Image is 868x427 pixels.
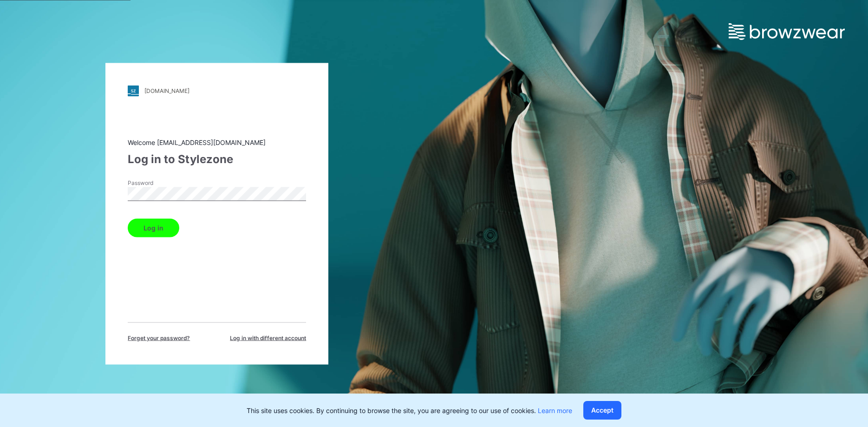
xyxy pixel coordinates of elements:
[729,23,845,40] img: browzwear-logo.e42bd6dac1945053ebaf764b6aa21510.svg
[128,334,190,342] span: Forget your password?
[583,401,621,420] button: Accept
[128,137,306,147] div: Welcome [EMAIL_ADDRESS][DOMAIN_NAME]
[128,178,193,187] label: Password
[230,334,306,342] span: Log in with different account
[128,218,179,237] button: Log in
[538,407,572,414] a: Learn more
[128,151,306,167] div: Log in to Stylezone
[144,87,189,94] div: [DOMAIN_NAME]
[128,85,139,96] img: stylezone-logo.562084cfcfab977791bfbf7441f1a819.svg
[128,85,306,96] a: [DOMAIN_NAME]
[247,406,572,415] p: This site uses cookies. By continuing to browse the site, you are agreeing to our use of cookies.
